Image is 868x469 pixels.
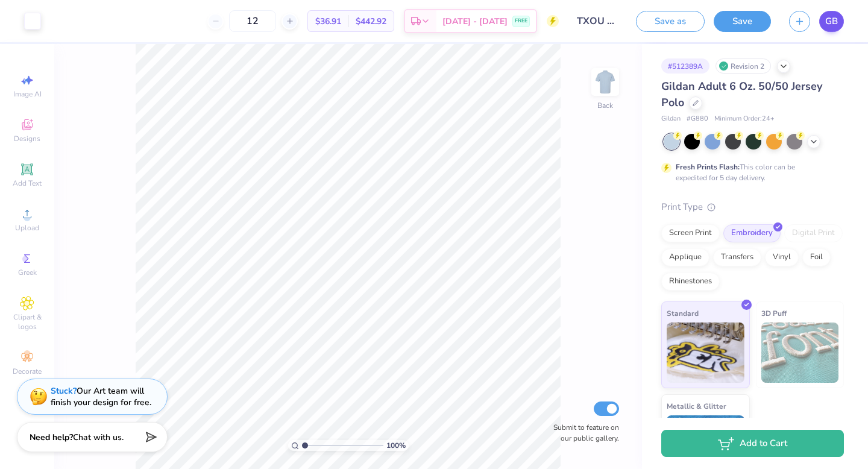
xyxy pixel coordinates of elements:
div: Print Type [661,200,844,214]
div: Embroidery [723,224,781,242]
span: 100 % [386,440,406,451]
strong: Need help? [30,432,73,443]
div: Rhinestones [661,272,720,291]
span: $442.92 [356,15,386,28]
div: Transfers [713,248,761,266]
span: Designs [14,134,40,143]
div: This color can be expedited for 5 day delivery. [676,162,824,183]
strong: Stuck? [51,385,77,397]
span: Upload [15,223,39,233]
span: GB [825,14,838,28]
img: 3D Puff [761,323,839,383]
span: $36.91 [315,15,341,28]
span: [DATE] - [DATE] [442,15,508,28]
div: Back [597,100,613,111]
div: Applique [661,248,709,266]
span: Add Text [13,178,42,188]
span: Gildan Adult 6 Oz. 50/50 Jersey Polo [661,79,822,110]
span: Standard [667,307,699,319]
button: Add to Cart [661,430,844,457]
strong: Fresh Prints Flash: [676,162,740,172]
span: Gildan [661,114,681,124]
div: Foil [802,248,831,266]
button: Save as [636,11,705,32]
span: Chat with us. [73,432,124,443]
div: # 512389A [661,58,709,74]
label: Submit to feature on our public gallery. [547,422,619,444]
input: – – [229,10,276,32]
span: Decorate [13,367,42,376]
span: # G880 [687,114,708,124]
span: Metallic & Glitter [667,400,726,412]
div: Revision 2 [715,58,771,74]
img: Standard [667,323,744,383]
span: 3D Puff [761,307,787,319]
span: Minimum Order: 24 + [714,114,775,124]
a: GB [819,11,844,32]
div: Vinyl [765,248,799,266]
span: FREE [515,17,527,25]
div: Our Art team will finish your design for free. [51,385,151,408]
span: Clipart & logos [6,312,48,332]
input: Untitled Design [568,9,627,33]
button: Save [714,11,771,32]
div: Digital Print [784,224,843,242]
div: Screen Print [661,224,720,242]
img: Back [593,70,617,94]
span: Greek [18,268,37,277]
span: Image AI [13,89,42,99]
